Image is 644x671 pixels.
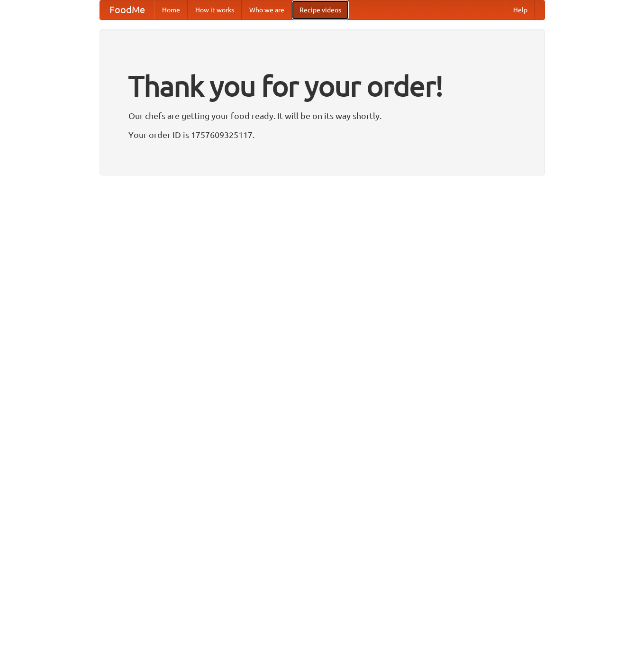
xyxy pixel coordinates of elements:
[154,0,188,19] a: Home
[292,0,349,19] a: Recipe videos
[506,0,535,19] a: Help
[242,0,292,19] a: Who we are
[100,0,154,19] a: FoodMe
[128,109,516,123] p: Our chefs are getting your food ready. It will be on its way shortly.
[128,63,516,109] h1: Thank you for your order!
[128,128,516,142] p: Your order ID is 1757609325117.
[188,0,242,19] a: How it works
